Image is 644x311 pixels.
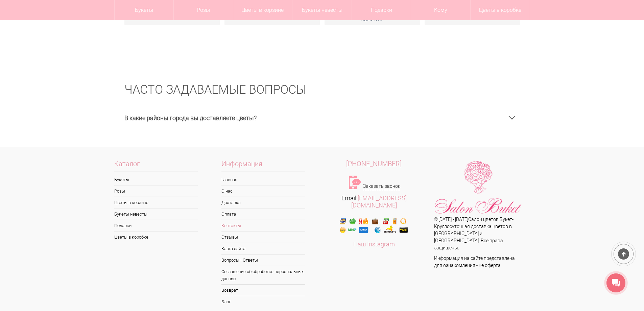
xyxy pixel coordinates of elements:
span: Информация [221,160,305,172]
a: [EMAIL_ADDRESS][DOMAIN_NAME] [351,195,407,209]
a: [PHONE_NUMBER] [322,160,426,168]
a: Карта сайта [221,243,305,254]
a: Возврат [221,285,305,296]
a: Соглашение об обработке персональных данных [221,266,305,284]
a: Вопросы - Ответы [221,254,305,266]
span: [PHONE_NUMBER] [346,160,402,168]
a: Доставка [221,197,305,208]
a: Отзывы [221,231,305,243]
span: Каталог [114,160,198,172]
a: Наш Instagram [353,241,395,248]
a: Букеты [114,174,198,185]
h3: В какие районы города вы доставляете цветы? [124,106,520,130]
a: Цветы в корзине [114,197,198,208]
a: Подарки [114,220,198,231]
span: Информация на сайте представлена для ознакомления - не оферта. [434,256,515,268]
img: Цветы Нижний Новгород [434,160,522,216]
span: © [DATE] - [DATE] - Круглосуточная доставка цветов в [GEOGRAPHIC_DATA] и [GEOGRAPHIC_DATA]. Все п... [434,217,514,250]
a: Заказать звонок [363,183,400,190]
a: Цветы в коробке [114,231,198,243]
a: Блог [221,296,305,307]
a: Главная [221,174,305,185]
a: Салон цветов Букет [468,217,512,222]
div: Email: [322,195,426,209]
a: Розы [114,185,198,197]
a: О нас [221,185,305,197]
h2: ЧАСТО ЗАДАВАЕМЫЕ ВОПРОСЫ [124,83,520,97]
a: Букеты невесты [114,208,198,220]
a: Оплата [221,208,305,220]
a: Контакты [221,220,305,231]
